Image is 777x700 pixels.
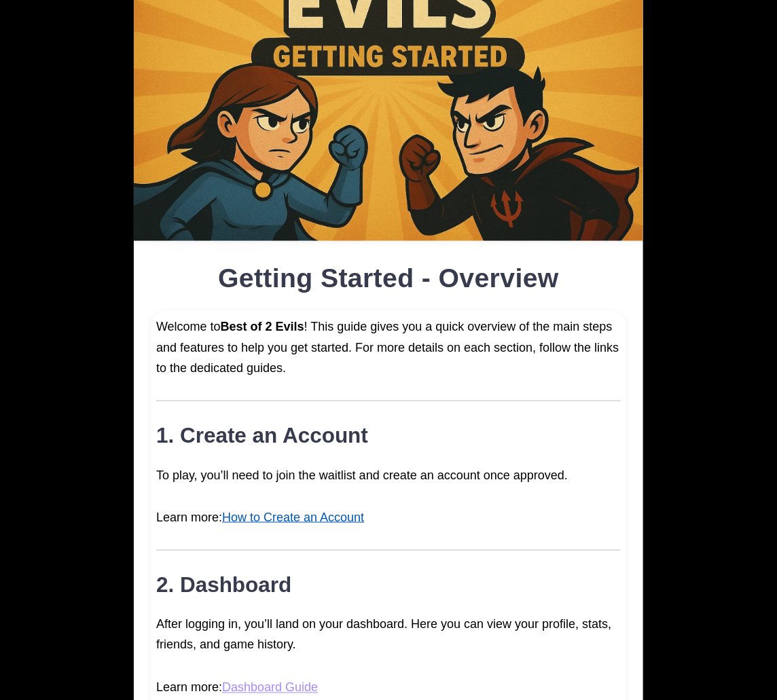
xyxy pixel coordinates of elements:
[150,263,627,295] h1: Getting Started - Overview
[156,507,621,528] p: Learn more:
[221,320,304,333] strong: Best of 2 Evils
[156,316,621,379] p: Welcome to ! This guide gives you a quick overview of the main steps and features to help you get...
[156,465,621,486] p: To play, you’ll need to join the waitlist and create an account once approved.
[156,423,621,449] h2: 1. Create an Account
[222,511,364,524] a: How to Create an Account
[156,678,621,699] p: Learn more:
[156,572,621,598] h2: 2. Dashboard
[222,681,318,695] a: Dashboard Guide
[156,614,621,656] p: After logging in, you’ll land on your dashboard. Here you can view your profile, stats, friends, ...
